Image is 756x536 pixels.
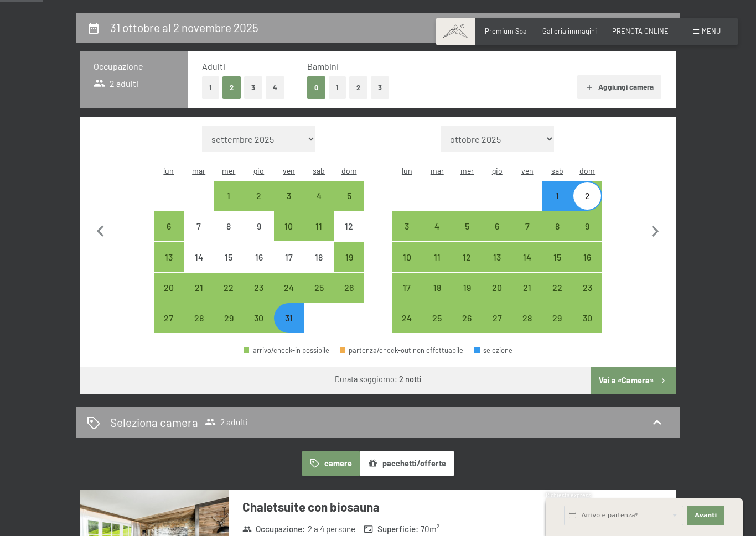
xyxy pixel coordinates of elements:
div: Fri Oct 31 2025 [274,303,304,333]
div: arrivo/check-in possibile [572,211,602,241]
div: arrivo/check-in possibile [572,303,602,333]
div: Fri Nov 14 2025 [512,242,542,272]
div: 26 [453,314,481,341]
div: Fri Oct 24 2025 [274,273,304,303]
button: 3 [244,76,262,99]
button: Vai a «Camera» [591,367,676,394]
button: Aggiungi camera [577,75,661,100]
div: Mon Nov 17 2025 [392,273,422,303]
div: Sun Oct 12 2025 [334,211,364,241]
abbr: giovedì [492,166,503,175]
div: Fri Nov 28 2025 [512,303,542,333]
div: 1 [215,191,242,219]
div: 25 [305,283,333,311]
div: 10 [393,253,421,280]
div: arrivo/check-in possibile [274,273,304,303]
div: Tue Oct 28 2025 [184,303,214,333]
div: Sun Nov 09 2025 [572,211,602,241]
div: Thu Oct 30 2025 [244,303,274,333]
h2: Seleziona camera [110,414,198,430]
div: 7 [513,222,541,249]
div: 8 [215,222,242,249]
div: 16 [245,253,273,280]
div: 21 [513,283,541,311]
div: arrivo/check-in possibile [422,303,452,333]
div: arrivo/check-in possibile [452,273,482,303]
div: arrivo/check-in possibile [512,242,542,272]
abbr: lunedì [163,166,174,175]
div: 17 [275,253,303,280]
div: Mon Oct 13 2025 [154,242,184,272]
div: 21 [185,283,213,311]
div: Tue Oct 21 2025 [184,273,214,303]
div: 30 [573,314,601,341]
span: Bambini [307,61,339,71]
div: Mon Nov 10 2025 [392,242,422,272]
div: 30 [245,314,273,341]
a: Premium Spa [485,27,527,35]
button: 1 [202,76,219,99]
div: arrivo/check-in possibile [512,211,542,241]
abbr: sabato [313,166,325,175]
div: Tue Nov 04 2025 [422,211,452,241]
b: 2 notti [399,374,422,384]
div: arrivo/check-in possibile [274,303,304,333]
div: arrivo/check-in possibile [214,181,244,211]
div: arrivo/check-in possibile [334,273,364,303]
a: PRENOTA ONLINE [612,27,669,35]
div: 28 [185,314,213,341]
div: 27 [483,314,511,341]
button: Mese successivo [644,126,667,334]
div: arrivo/check-in possibile [422,211,452,241]
div: arrivo/check-in non effettuabile [274,242,304,272]
div: Sat Oct 04 2025 [304,181,334,211]
div: Thu Oct 09 2025 [244,211,274,241]
div: Sun Oct 05 2025 [334,181,364,211]
div: arrivo/check-in possibile [452,242,482,272]
div: 24 [393,314,421,341]
div: Sat Nov 15 2025 [542,242,572,272]
div: Fri Nov 07 2025 [512,211,542,241]
div: arrivo/check-in possibile [512,303,542,333]
div: Thu Oct 02 2025 [244,181,274,211]
div: Wed Nov 19 2025 [452,273,482,303]
div: arrivo/check-in possibile [274,211,304,241]
a: Galleria immagini [542,27,597,35]
div: 26 [335,283,363,311]
abbr: mercoledì [222,166,235,175]
button: 4 [266,76,284,99]
div: 31 [275,314,303,341]
div: arrivo/check-in possibile [244,181,274,211]
div: 20 [155,283,183,311]
div: arrivo/check-in possibile [482,242,512,272]
div: arrivo/check-in possibile [542,211,572,241]
div: 2 [573,191,601,219]
div: Durata soggiorno: [335,374,422,385]
div: 3 [393,222,421,249]
div: arrivo/check-in possibile [214,303,244,333]
button: 2 [349,76,367,99]
div: arrivo/check-in non effettuabile [214,211,244,241]
div: arrivo/check-in possibile [512,273,542,303]
div: 6 [155,222,183,249]
div: Sat Nov 22 2025 [542,273,572,303]
div: Mon Nov 03 2025 [392,211,422,241]
div: Sat Oct 25 2025 [304,273,334,303]
div: Thu Oct 16 2025 [244,242,274,272]
button: 1 [329,76,346,99]
div: arrivo/check-in possibile [214,273,244,303]
button: camere [302,451,360,476]
div: Wed Oct 15 2025 [214,242,244,272]
span: Avanti [695,511,717,520]
span: 70 m² [421,523,439,535]
div: arrivo/check-in possibile [572,242,602,272]
div: Sun Nov 16 2025 [572,242,602,272]
div: 18 [305,253,333,280]
div: 29 [215,314,242,341]
div: arrivo/check-in possibile [452,211,482,241]
div: Mon Oct 06 2025 [154,211,184,241]
div: arrivo/check-in possibile [422,242,452,272]
div: Sat Nov 01 2025 [542,181,572,211]
div: arrivo/check-in possibile [392,242,422,272]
